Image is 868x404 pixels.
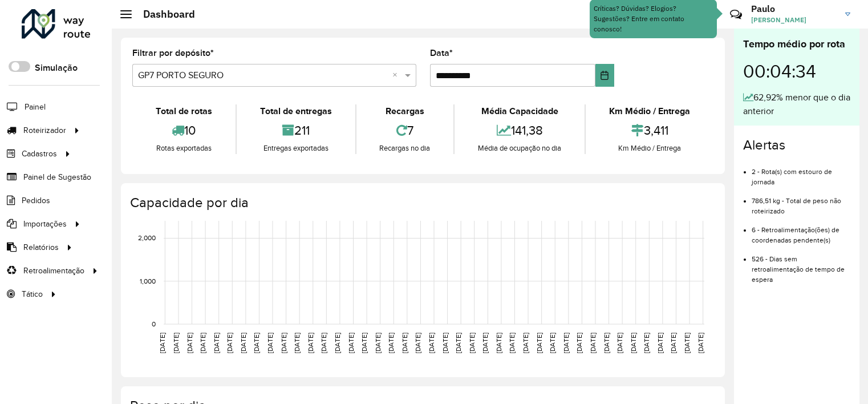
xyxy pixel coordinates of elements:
text: [DATE] [481,333,489,353]
div: Total de entregas [240,104,352,118]
h4: Alertas [743,137,850,153]
span: Tático [22,288,43,300]
div: 141,38 [457,118,582,143]
text: [DATE] [683,333,691,353]
text: 2,000 [138,235,156,242]
text: 0 [152,320,156,328]
text: [DATE] [428,333,435,353]
span: Relatórios [23,241,59,253]
div: Rotas exportadas [135,143,233,154]
div: Recargas no dia [359,143,451,154]
span: Pedidos [22,195,50,207]
span: Painel de Sugestão [23,171,91,183]
label: Filtrar por depósito [132,46,214,60]
text: [DATE] [280,333,287,353]
span: Clear all [392,68,402,82]
text: [DATE] [253,333,260,353]
div: Km Médio / Entrega [589,104,711,118]
text: [DATE] [320,333,327,353]
li: 526 - Dias sem retroalimentação de tempo de espera [752,245,850,285]
span: Retroalimentação [23,265,84,277]
div: 211 [240,118,352,143]
a: Contato Rápido [724,2,748,27]
text: [DATE] [414,333,421,353]
text: [DATE] [656,333,664,353]
div: Média Capacidade [457,104,582,118]
text: [DATE] [562,333,570,353]
text: [DATE] [226,333,233,353]
text: [DATE] [468,333,476,353]
text: [DATE] [630,333,637,353]
div: Tempo médio por rota [743,37,850,52]
text: [DATE] [697,333,704,353]
text: [DATE] [455,333,462,353]
div: Total de rotas [135,104,233,118]
text: [DATE] [589,333,597,353]
div: 10 [135,118,233,143]
div: 62,92% menor que o dia anterior [743,91,850,118]
text: [DATE] [401,333,408,353]
div: 00:04:34 [743,52,850,91]
li: 2 - Rota(s) com estouro de jornada [752,158,850,187]
text: [DATE] [603,333,610,353]
h3: Paulo [751,3,837,14]
div: Entregas exportadas [240,143,352,154]
span: Importações [23,218,67,230]
text: [DATE] [508,333,516,353]
text: [DATE] [441,333,449,353]
div: Média de ocupação no dia [457,143,582,154]
text: [DATE] [522,333,529,353]
label: Simulação [35,61,78,75]
span: Cadastros [22,148,57,160]
text: [DATE] [670,333,677,353]
div: Km Médio / Entrega [589,143,711,154]
text: [DATE] [186,333,193,353]
label: Data [430,46,453,60]
text: [DATE] [374,333,382,353]
text: [DATE] [360,333,368,353]
text: [DATE] [536,333,543,353]
span: [PERSON_NAME] [751,15,837,25]
li: 786,51 kg - Total de peso não roteirizado [752,187,850,216]
h4: Capacidade por dia [130,195,713,211]
text: [DATE] [213,333,220,353]
text: [DATE] [616,333,623,353]
text: [DATE] [199,333,206,353]
text: [DATE] [172,333,180,353]
text: [DATE] [387,333,395,353]
text: [DATE] [643,333,650,353]
div: 7 [359,118,451,143]
text: [DATE] [266,333,274,353]
text: [DATE] [240,333,247,353]
span: Roteirizador [23,124,66,136]
text: [DATE] [159,333,166,353]
div: Recargas [359,104,451,118]
text: [DATE] [307,333,314,353]
text: [DATE] [575,333,583,353]
h2: Dashboard [132,8,195,21]
div: 3,411 [589,118,711,143]
text: [DATE] [549,333,556,353]
text: [DATE] [334,333,341,353]
text: [DATE] [293,333,301,353]
text: [DATE] [495,333,502,353]
li: 6 - Retroalimentação(ões) de coordenadas pendente(s) [752,216,850,245]
text: [DATE] [347,333,355,353]
span: Painel [25,101,46,113]
button: Choose Date [595,64,615,87]
text: 1,000 [140,277,156,285]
